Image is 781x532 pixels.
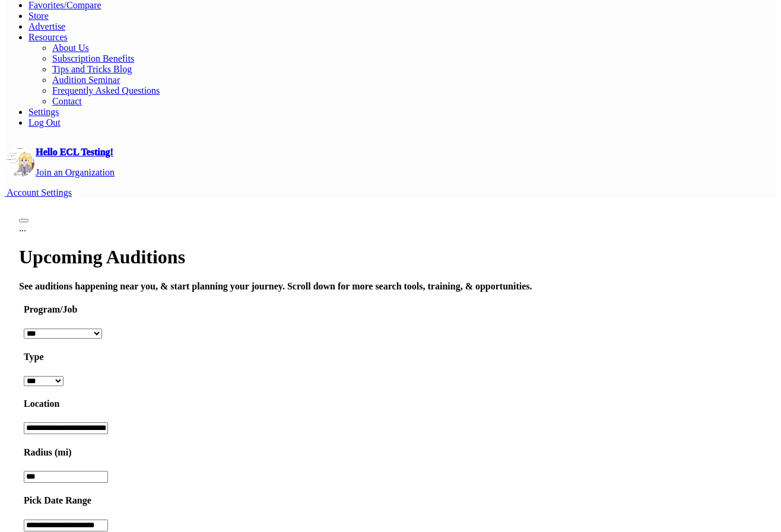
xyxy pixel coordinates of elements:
[24,447,71,458] h4: Radius (mi)
[5,187,72,198] a: Account Settings
[52,64,132,74] a: Tips and Tricks Blog
[28,107,59,117] a: Settings
[52,75,120,85] a: Audition Seminar
[52,53,134,63] a: Subscription Benefits
[36,167,115,177] a: Join an Organization
[28,117,61,128] a: Log Out
[19,219,28,222] button: Close
[19,223,762,234] div: ...
[28,21,65,31] a: Advertise
[19,246,762,268] h1: Upcoming Auditions
[19,281,762,292] h4: See auditions happening near you, & start planning your journey. Scroll down for more search tool...
[7,187,72,197] span: Account Settings
[52,85,160,95] a: Frequently Asked Questions
[24,399,757,409] h4: Location
[6,148,34,190] img: profile picture
[24,422,108,434] input: Location
[28,32,68,42] a: Resources
[52,43,89,53] a: About Us
[28,11,49,21] a: Store
[24,304,757,315] h4: Program/Job
[24,352,757,362] h4: Type
[36,147,113,157] a: Hello ECL Testing!
[24,495,757,506] h4: Pick Date Range
[52,96,82,106] a: Contact
[28,43,776,107] ul: Resources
